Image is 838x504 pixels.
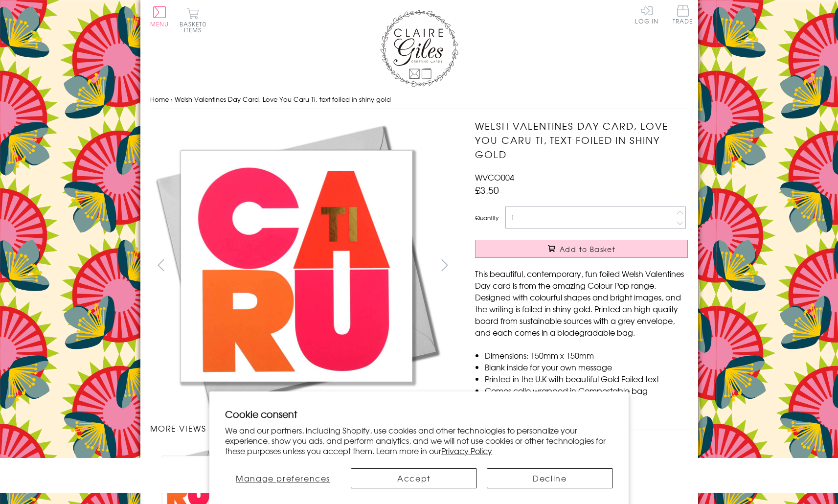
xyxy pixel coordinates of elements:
button: Decline [487,468,613,488]
li: Comes cello wrapped in Compostable bag [485,385,688,396]
img: Welsh Valentines Day Card, Love You Caru Ti, text foiled in shiny gold [455,119,749,412]
button: Accept [351,468,477,488]
span: 0 items [184,20,206,34]
h1: Welsh Valentines Day Card, Love You Caru Ti, text foiled in shiny gold [475,119,688,161]
h2: Cookie consent [225,407,613,421]
span: WVCO004 [475,171,514,183]
span: › [171,94,173,104]
span: Menu [150,20,169,28]
span: Manage preferences [236,472,330,484]
label: Quantity [475,213,498,222]
span: Trade [673,5,693,24]
button: Manage preferences [225,468,341,488]
span: Add to Basket [560,244,615,254]
a: Trade [673,5,693,26]
h3: More views [150,422,456,434]
button: prev [150,254,172,276]
nav: breadcrumbs [150,90,688,110]
span: £3.50 [475,183,499,197]
a: Home [150,94,169,104]
button: Add to Basket [475,240,688,258]
button: Menu [150,6,169,27]
span: Welsh Valentines Day Card, Love You Caru Ti, text foiled in shiny gold [175,94,391,104]
p: This beautiful, contemporary, fun foiled Welsh Valentines Day card is from the amazing Colour Pop... [475,268,688,338]
img: Welsh Valentines Day Card, Love You Caru Ti, text foiled in shiny gold [150,119,443,412]
p: We and our partners, including Shopify, use cookies and other technologies to personalize your ex... [225,425,613,456]
button: next [433,254,455,276]
li: Printed in the U.K with beautiful Gold Foiled text [485,373,688,385]
li: Dimensions: 150mm x 150mm [485,349,688,361]
img: Claire Giles Greetings Cards [380,10,458,87]
li: Blank inside for your own message [485,361,688,373]
a: Log In [635,5,658,24]
a: Privacy Policy [441,445,492,457]
button: Basket0 items [180,8,206,33]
